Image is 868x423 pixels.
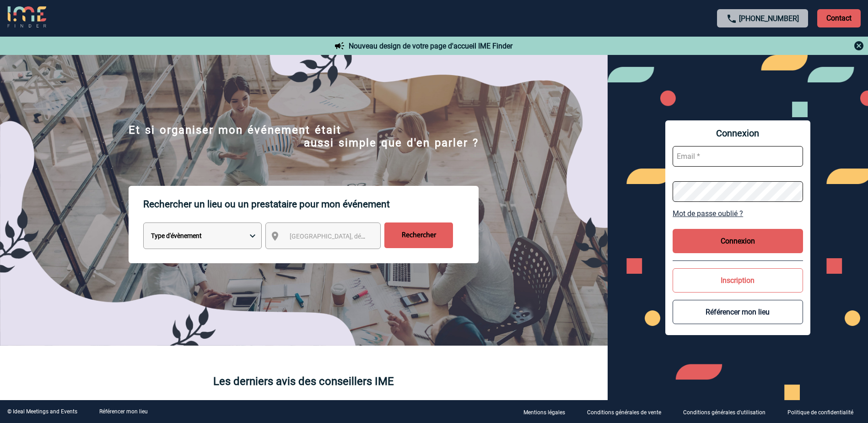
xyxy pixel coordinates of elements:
[726,13,737,24] img: call-24-px.png
[683,409,766,416] p: Conditions générales d'utilisation
[523,409,565,416] p: Mentions légales
[7,408,77,415] div: © Ideal Meetings and Events
[673,146,803,167] input: Email *
[676,407,780,416] a: Conditions générales d'utilisation
[673,268,803,293] button: Inscription
[384,222,453,248] input: Rechercher
[673,300,803,324] button: Référencer mon lieu
[290,233,417,240] span: [GEOGRAPHIC_DATA], département, région...
[143,186,479,222] p: Rechercher un lieu ou un prestataire pour mon événement
[817,9,861,27] p: Contact
[739,14,799,23] a: [PHONE_NUMBER]
[587,409,661,416] p: Conditions générales de vente
[673,229,803,253] button: Connexion
[787,409,853,416] p: Politique de confidentialité
[580,407,676,416] a: Conditions générales de vente
[516,407,580,416] a: Mentions légales
[673,209,803,218] a: Mot de passe oublié ?
[780,407,868,416] a: Politique de confidentialité
[99,408,148,415] a: Référencer mon lieu
[673,128,803,139] span: Connexion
